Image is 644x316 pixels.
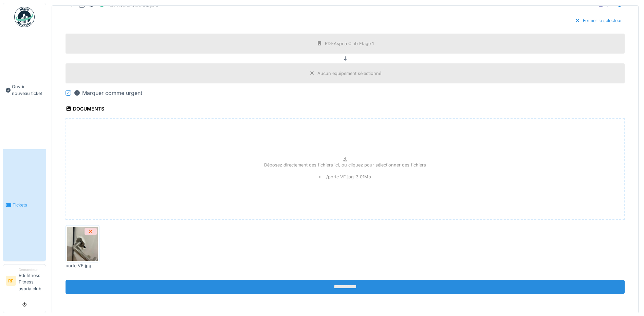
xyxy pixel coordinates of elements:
div: RDI-Aspria Club Etage 1 [325,40,374,47]
li: ./porte VF.jpg - 3.01 Mb [319,174,371,180]
div: Aucun équipement sélectionné [317,70,381,77]
a: Tickets [3,149,46,261]
div: Marquer comme urgent [74,89,142,97]
li: RF [6,276,16,286]
span: Tickets [13,202,43,208]
p: Déposez directement des fichiers ici, ou cliquez pour sélectionner des fichiers [264,162,426,168]
div: Fermer le sélecteur [572,16,625,25]
li: Rdi fitness Fitness aspria club [19,267,43,295]
img: 4vqm2o4m37goyysit82hk0pthw9q [67,227,98,261]
a: Ouvrir nouveau ticket [3,31,46,149]
div: Documents [66,104,104,115]
img: Badge_color-CXgf-gQk.svg [14,7,35,27]
div: Demandeur [19,267,43,272]
a: RF DemandeurRdi fitness Fitness aspria club [6,267,43,296]
span: Ouvrir nouveau ticket [12,83,43,96]
div: porte VF.jpg [66,262,99,269]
